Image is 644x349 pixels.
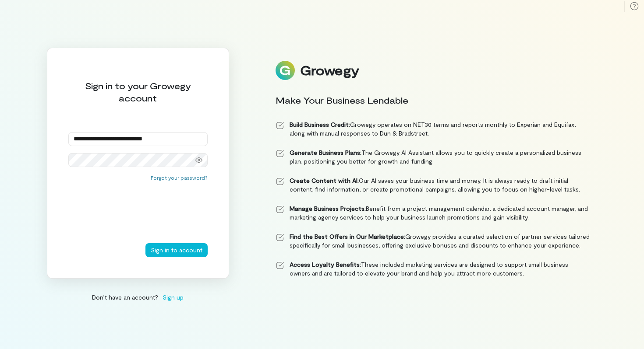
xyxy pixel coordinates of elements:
strong: Find the Best Offers in Our Marketplace: [290,233,405,240]
strong: Generate Business Plans: [290,149,361,156]
span: Sign up [163,293,184,302]
button: Forgot your password? [151,174,208,181]
li: Growegy operates on NET30 terms and reports monthly to Experian and Equifax, along with manual re... [276,120,590,138]
div: Growegy [300,63,359,78]
li: The Growegy AI Assistant allows you to quickly create a personalized business plan, positioning y... [276,148,590,166]
div: Sign in to your Growegy account [68,80,208,104]
img: Logo [276,61,295,80]
li: These included marketing services are designed to support small business owners and are tailored ... [276,260,590,278]
li: Benefit from a project management calendar, a dedicated account manager, and marketing agency ser... [276,204,590,222]
li: Growegy provides a curated selection of partner services tailored specifically for small business... [276,232,590,250]
strong: Access Loyalty Benefits: [290,261,361,268]
button: Sign in to account [145,243,208,257]
div: Don’t have an account? [47,293,229,302]
li: Our AI saves your business time and money. It is always ready to draft initial content, find info... [276,176,590,194]
strong: Create Content with AI: [290,177,359,184]
div: Make Your Business Lendable [276,94,590,106]
strong: Build Business Credit: [290,121,350,128]
strong: Manage Business Projects: [290,205,366,212]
